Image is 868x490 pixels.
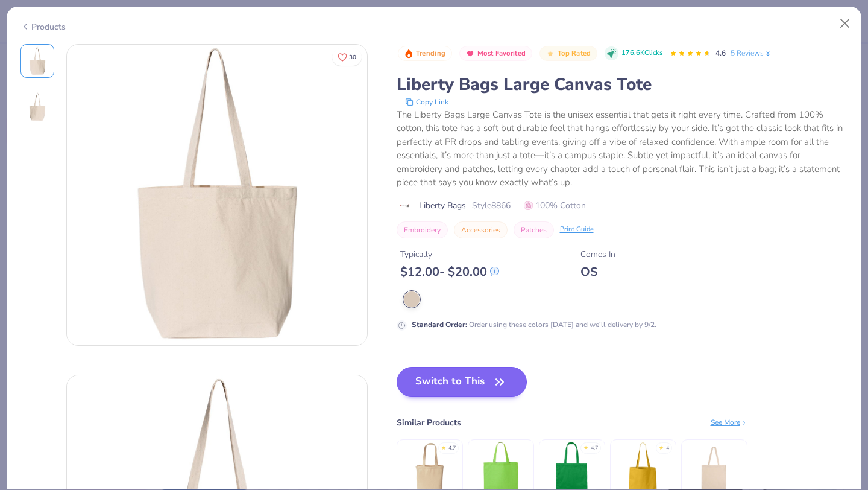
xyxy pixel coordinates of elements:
[659,444,664,449] div: ★
[580,264,615,279] div: OS
[583,444,588,449] div: ★
[711,417,747,428] div: See More
[666,444,669,453] div: 4
[477,50,526,57] span: Most Favorited
[472,199,511,212] span: Style 8866
[459,46,532,62] button: Badge Button
[20,21,66,33] div: Products
[397,416,461,429] div: Similar Products
[397,221,448,238] button: Embroidery
[670,44,711,63] div: 4.6 Stars
[580,248,615,261] div: Comes In
[397,73,848,96] div: Liberty Bags Large Canvas Tote
[397,201,413,211] img: brand logo
[546,49,555,59] img: Top Rated sort
[416,50,445,57] span: Trending
[412,320,467,329] strong: Standard Order :
[67,45,367,345] img: Front
[834,12,857,35] button: Close
[404,49,414,59] img: Trending sort
[591,444,598,453] div: 4.7
[398,46,452,62] button: Badge Button
[731,48,772,59] a: 5 Reviews
[539,46,597,62] button: Badge Button
[412,319,656,330] div: Order using these colors [DATE] and we’ll delivery by 9/2.
[400,248,499,261] div: Typically
[560,224,594,235] div: Print Guide
[448,444,456,453] div: 4.7
[524,199,586,212] span: 100% Cotton
[419,199,466,212] span: Liberty Bags
[23,92,52,121] img: Back
[397,108,848,189] div: The Liberty Bags Large Canvas Tote is the unisex essential that gets it right every time. Crafted...
[397,367,527,397] button: Switch to This
[621,48,662,59] span: 176.6K Clicks
[454,221,508,238] button: Accessories
[332,48,362,66] button: Like
[514,221,554,238] button: Patches
[441,444,446,449] div: ★
[401,96,452,108] button: copy to clipboard
[349,54,356,60] span: 30
[400,264,499,279] div: $ 12.00 - $ 20.00
[558,50,591,57] span: Top Rated
[23,46,52,75] img: Front
[715,48,726,58] span: 4.6
[465,49,475,59] img: Most Favorited sort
